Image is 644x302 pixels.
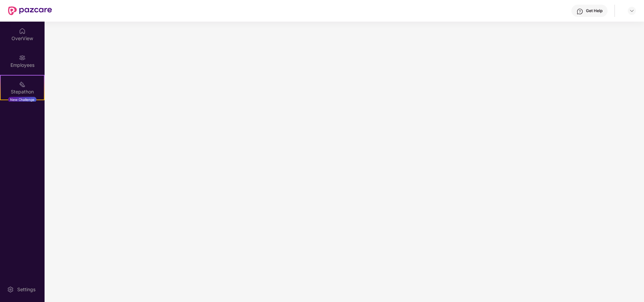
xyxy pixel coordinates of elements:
div: Get Help [586,8,602,13]
img: svg+xml;base64,PHN2ZyBpZD0iRW1wbG95ZWVzIiB4bWxucz0iaHR0cDovL3d3dy53My5vcmcvMjAwMC9zdmciIHdpZHRoPS... [19,54,26,61]
img: svg+xml;base64,PHN2ZyBpZD0iU2V0dGluZy0yMHgyMCIgeG1sbnM9Imh0dHA6Ly93d3cudzMub3JnLzIwMDAvc3ZnIiB3aW... [7,286,14,293]
img: svg+xml;base64,PHN2ZyB4bWxucz0iaHR0cDovL3d3dy53My5vcmcvMjAwMC9zdmciIHdpZHRoPSIyMSIgaGVpZ2h0PSIyMC... [19,81,26,88]
div: Stepathon [1,88,44,95]
img: New Pazcare Logo [8,6,52,15]
img: svg+xml;base64,PHN2ZyBpZD0iSG9tZSIgeG1sbnM9Imh0dHA6Ly93d3cudzMub3JnLzIwMDAvc3ZnIiB3aWR0aD0iMjAiIG... [19,28,26,34]
img: svg+xml;base64,PHN2ZyBpZD0iRHJvcGRvd24tMzJ4MzIiIHhtbG5zPSJodHRwOi8vd3d3LnczLm9yZy8yMDAwL3N2ZyIgd2... [629,8,635,13]
img: svg+xml;base64,PHN2ZyBpZD0iSGVscC0zMngzMiIgeG1sbnM9Imh0dHA6Ly93d3cudzMub3JnLzIwMDAvc3ZnIiB3aWR0aD... [576,8,583,15]
div: New Challenge [8,97,36,102]
div: Settings [15,286,37,293]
